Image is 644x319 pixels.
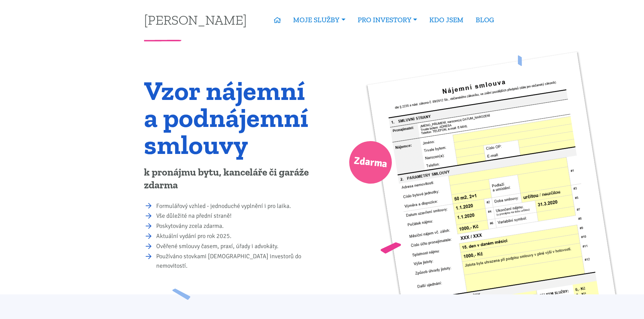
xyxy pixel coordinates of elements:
li: Formulářový vzhled - jednoduché vyplnění i pro laika. [156,202,317,211]
a: PRO INVESTORY [352,12,423,28]
li: Vše důležité na přední straně! [156,211,317,221]
li: Používáno stovkami [DEMOGRAPHIC_DATA] investorů do nemovitostí. [156,252,317,271]
a: MOJE SLUŽBY [287,12,351,28]
span: Zdarma [353,152,388,173]
li: Poskytovány zcela zdarma. [156,221,317,231]
a: [PERSON_NAME] [144,13,247,26]
p: k pronájmu bytu, kanceláře či garáže zdarma [144,166,317,192]
h1: Vzor nájemní a podnájemní smlouvy [144,77,317,158]
a: KDO JSEM [423,12,470,28]
li: Aktuální vydání pro rok 2025. [156,232,317,241]
li: Ověřené smlouvy časem, praxí, úřady i advokáty. [156,242,317,251]
a: BLOG [470,12,500,28]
